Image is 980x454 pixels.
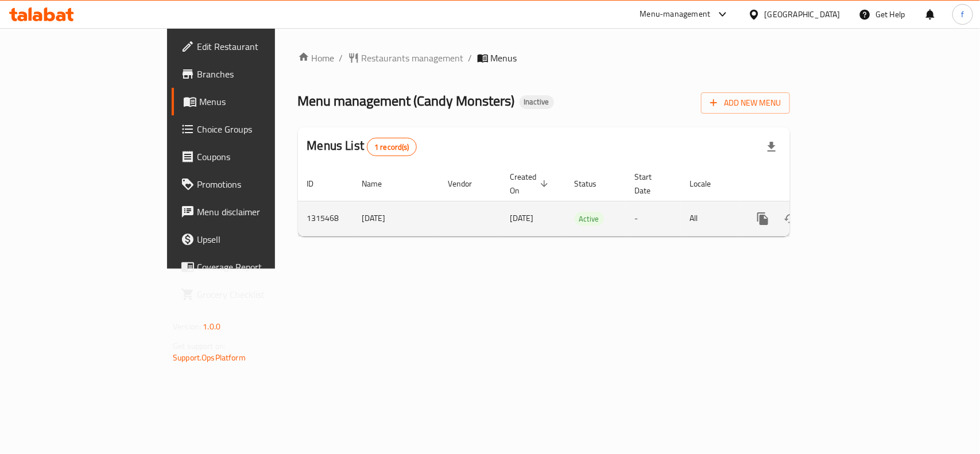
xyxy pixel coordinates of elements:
div: [GEOGRAPHIC_DATA] [765,8,840,21]
span: Choice Groups [197,122,321,136]
span: Branches [197,67,321,81]
button: more [749,205,777,232]
li: / [468,51,472,65]
span: Name [362,177,397,191]
div: Menu-management [640,7,711,21]
span: Status [575,177,612,191]
th: Actions [740,166,869,201]
span: Menus [491,51,517,65]
div: Total records count [367,138,417,156]
span: 1.0.0 [203,319,220,334]
a: Edit Restaurant [172,33,331,60]
nav: breadcrumb [298,51,790,65]
span: Locale [690,177,726,191]
td: [DATE] [353,201,439,236]
a: Coupons [172,143,331,170]
a: Upsell [172,226,331,253]
span: Menu management ( Candy Monsters ) [298,88,515,114]
li: / [339,51,343,65]
div: Inactive [520,95,554,109]
span: Start Date [635,170,667,197]
a: Menu disclaimer [172,198,331,226]
span: 1 record(s) [367,142,416,153]
table: enhanced table [298,166,869,236]
span: Inactive [520,97,554,107]
a: Branches [172,60,331,88]
button: Add New Menu [701,92,790,114]
a: Restaurants management [348,51,464,65]
a: Choice Groups [172,115,331,143]
span: [DATE] [510,211,534,226]
span: Vendor [448,177,487,191]
a: Support.OpsPlatform [173,350,246,365]
h2: Menus List [307,137,417,156]
td: All [681,201,740,236]
span: ID [307,177,329,191]
span: Coverage Report [197,260,321,274]
span: Upsell [197,232,321,246]
span: Coupons [197,150,321,164]
span: Promotions [197,177,321,191]
span: Grocery Checklist [197,288,321,301]
span: Version: [173,319,201,334]
span: Edit Restaurant [197,40,321,53]
a: Grocery Checklist [172,281,331,308]
span: Menus [199,95,321,108]
span: f [961,8,964,21]
span: Add New Menu [710,96,781,110]
span: Active [575,212,604,226]
span: Menu disclaimer [197,205,321,219]
span: Restaurants management [362,51,464,65]
a: Menus [172,88,331,115]
span: Created On [510,170,552,197]
td: - [626,201,681,236]
a: Coverage Report [172,253,331,281]
span: Get support on: [173,339,226,354]
a: Promotions [172,170,331,198]
div: Export file [758,133,785,161]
